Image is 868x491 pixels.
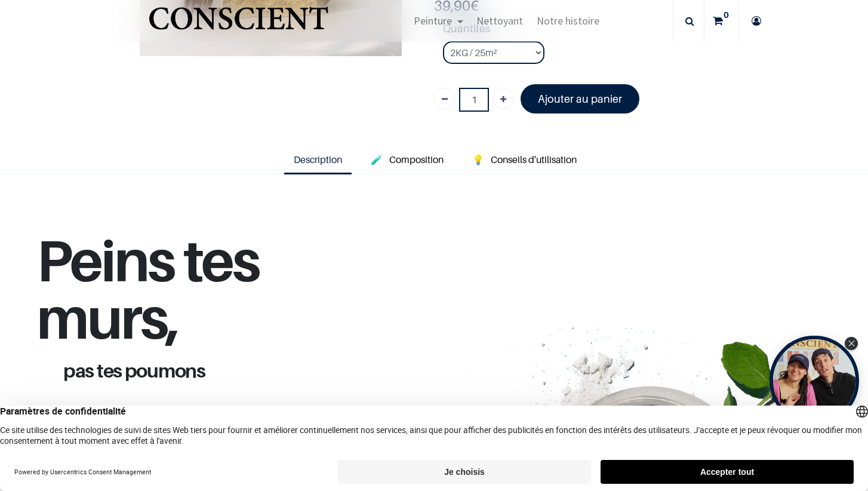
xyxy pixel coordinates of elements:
[389,154,444,165] span: Composition
[491,154,577,165] span: Conseils d'utilisation
[476,14,523,27] span: Nettoyant
[721,9,732,21] sup: 0
[371,154,383,165] span: 🧪
[521,84,639,113] a: Ajouter au panier
[538,93,622,105] font: Ajouter au panier
[54,361,380,380] h1: pas tes poumons
[537,14,599,27] span: Notre histoire
[434,88,455,109] a: Supprimer
[36,231,398,361] h1: Peins tes murs,
[414,14,452,27] span: Peinture
[769,336,859,425] div: Tolstoy bubble widget
[63,404,368,490] span: Nous avons retiré tous les artifices pour ne garder qu'un produit simple à utiliser et simple à c...
[493,88,514,109] a: Ajouter
[10,10,46,46] button: Open chat widget
[472,154,484,165] span: 💡
[769,336,859,425] div: Open Tolstoy
[845,337,858,350] div: Close Tolstoy widget
[294,154,342,165] span: Description
[769,336,859,425] div: Open Tolstoy widget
